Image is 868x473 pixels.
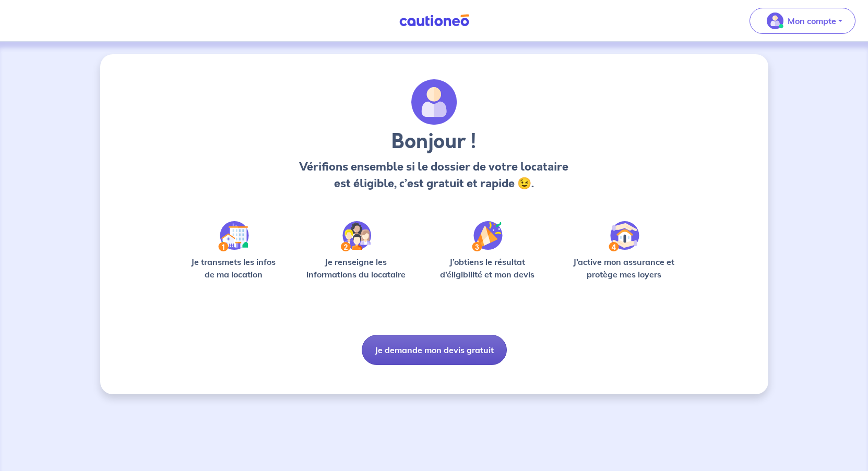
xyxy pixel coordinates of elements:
button: illu_account_valid_menu.svgMon compte [750,8,855,34]
p: Je renseigne les informations du locataire [300,256,412,281]
p: Vérifions ensemble si le dossier de votre locataire est éligible, c’est gratuit et rapide 😉. [296,159,572,192]
img: archivate [411,79,457,125]
img: /static/bfff1cf634d835d9112899e6a3df1a5d/Step-4.svg [609,221,639,251]
p: Mon compte [788,15,836,27]
img: /static/90a569abe86eec82015bcaae536bd8e6/Step-1.svg [218,221,249,251]
p: J’active mon assurance et protège mes loyers [563,256,685,281]
p: Je transmets les infos de ma location [184,256,283,281]
img: /static/f3e743aab9439237c3e2196e4328bba9/Step-3.svg [472,221,503,251]
img: /static/c0a346edaed446bb123850d2d04ad552/Step-2.svg [341,221,371,251]
h3: Bonjour ! [296,129,572,154]
button: Je demande mon devis gratuit [362,335,507,365]
img: illu_account_valid_menu.svg [767,13,783,29]
img: Cautioneo [395,14,473,27]
p: J’obtiens le résultat d’éligibilité et mon devis [429,256,546,281]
